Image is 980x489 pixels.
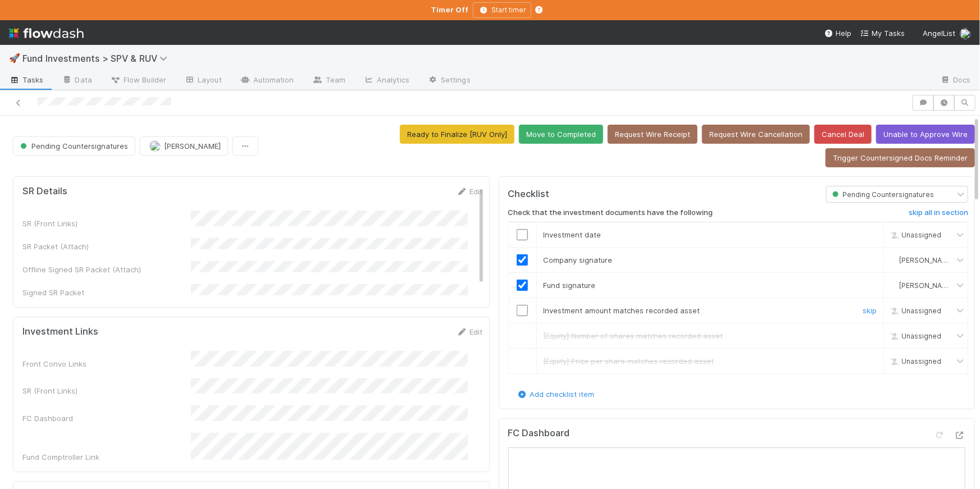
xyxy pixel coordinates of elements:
span: Company signature [544,255,613,264]
h5: Investment Links [22,326,98,337]
button: Move to Completed [519,125,603,144]
div: Front Convo Links [22,358,191,369]
span: [PERSON_NAME] [899,255,954,264]
span: Fund Investments > SPV & RUV [22,53,173,64]
div: SR Packet (Attach) [22,241,191,252]
span: Tasks [9,74,44,85]
button: Start timer [473,2,531,18]
img: avatar_e764f80f-affb-48ed-b536-deace7b998a7.png [149,140,161,152]
button: Trigger Countersigned Docs Reminder [826,148,975,167]
a: Automation [231,72,303,90]
a: Team [303,72,354,90]
div: Signed SR Packet [22,287,191,298]
span: Flow Builder [110,74,166,85]
h5: FC Dashboard [508,428,570,439]
img: avatar_501ac9d6-9fa6-4fe9-975e-1fd988f7bdb1.png [888,281,897,290]
h6: skip all in section [909,208,968,217]
div: Help [824,28,851,39]
h6: Check that the investment documents have the following [508,208,713,217]
span: [PERSON_NAME] [164,141,221,150]
a: skip all in section [909,208,968,222]
button: Pending Countersignatures [13,136,135,156]
strong: Timer Off [431,5,468,14]
a: My Tasks [860,28,905,39]
img: avatar_501ac9d6-9fa6-4fe9-975e-1fd988f7bdb1.png [960,28,971,39]
span: Investment amount matches recorded asset [544,306,700,315]
img: logo-inverted-e16ddd16eac7371096b0.svg [9,24,84,43]
div: Offline Signed SR Packet (Attach) [22,264,191,275]
span: Fund signature [544,281,596,290]
button: Cancel Deal [814,125,872,144]
span: AngelList [923,29,955,38]
h5: SR Details [22,186,67,197]
span: Unassigned [888,357,941,365]
a: Edit [457,327,483,336]
span: My Tasks [860,29,905,38]
span: Pending Countersignatures [830,190,935,199]
button: Request Wire Cancellation [702,125,810,144]
span: Unassigned [888,230,941,239]
a: Analytics [354,72,418,90]
a: Settings [418,72,480,90]
button: [PERSON_NAME] [140,136,228,156]
span: Unassigned [888,306,941,314]
span: Investment date [544,230,601,239]
span: [Equity] Number of shares matches recorded asset [544,331,723,340]
a: skip [863,306,877,315]
button: Request Wire Receipt [608,125,698,144]
span: [Equity] Price per share matches recorded asset [544,357,714,365]
span: [PERSON_NAME] [899,281,954,289]
a: Docs [931,72,980,90]
a: Add checklist item [517,390,595,399]
span: Pending Countersignatures [18,141,128,150]
button: Ready to Finalize [RUV Only] [400,125,514,144]
a: Flow Builder [101,72,175,90]
div: Fund Comptroller Link [22,451,191,463]
h5: Checklist [508,189,550,200]
a: Layout [175,72,231,90]
span: Unassigned [888,331,941,340]
button: Unable to Approve Wire [876,125,975,144]
a: Edit [457,187,483,196]
div: FC Dashboard [22,413,191,424]
span: 🚀 [9,53,20,63]
a: Data [53,72,101,90]
div: SR (Front Links) [22,385,191,396]
div: SR (Front Links) [22,218,191,229]
img: avatar_501ac9d6-9fa6-4fe9-975e-1fd988f7bdb1.png [888,255,897,264]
